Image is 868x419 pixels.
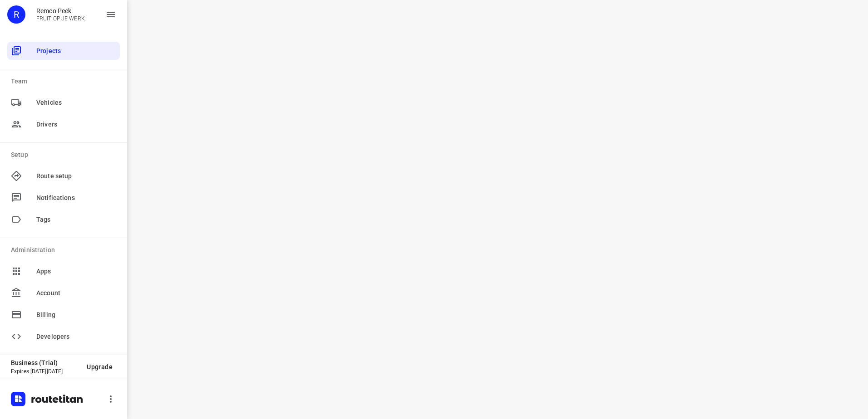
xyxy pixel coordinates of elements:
span: Billing [36,310,116,320]
div: Notifications [7,189,120,207]
button: Upgrade [79,359,120,375]
p: FRUIT OP JE WERK [36,15,85,22]
div: Projects [7,42,120,60]
span: Apps [36,267,116,276]
span: Drivers [36,120,116,129]
p: Business (Trial) [11,359,79,366]
div: Route setup [7,167,120,185]
p: Remco Peek [36,7,85,15]
span: Tags [36,215,116,224]
div: Billing [7,306,120,324]
div: Tags [7,210,120,229]
span: Projects [36,46,116,56]
span: Vehicles [36,98,116,107]
p: Team [11,77,120,86]
p: Setup [11,150,120,160]
div: Developers [7,327,120,346]
div: Apps [7,262,120,280]
div: Vehicles [7,93,120,112]
span: Developers [36,332,116,341]
span: Notifications [36,193,116,203]
span: Route setup [36,171,116,181]
div: Account [7,284,120,302]
span: Account [36,288,116,298]
div: Drivers [7,115,120,133]
p: Expires [DATE][DATE] [11,368,79,375]
div: R [7,5,25,24]
span: Upgrade [87,363,113,370]
p: Administration [11,245,120,255]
